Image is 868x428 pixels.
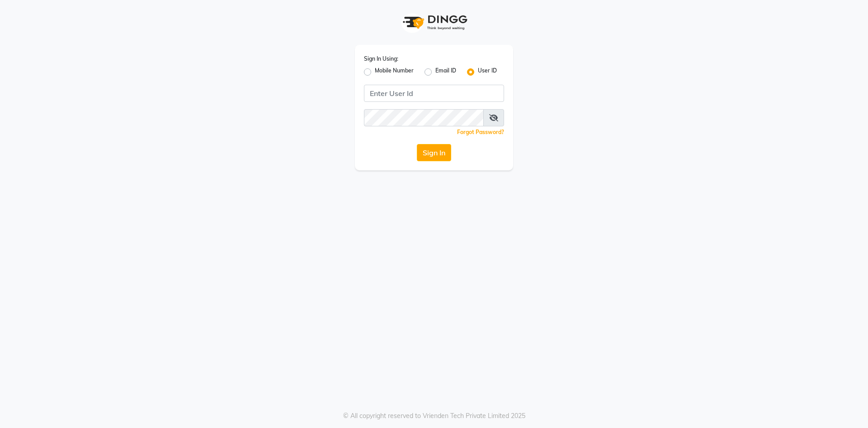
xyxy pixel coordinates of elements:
label: Sign In Using: [364,55,398,63]
input: Username [364,85,504,102]
label: Mobile Number [375,67,414,77]
label: User ID [478,67,497,77]
input: Username [364,109,484,126]
label: Email ID [435,67,456,77]
img: logo1.svg [398,9,470,36]
a: Forgot Password? [457,129,504,135]
button: Sign In [417,144,451,161]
